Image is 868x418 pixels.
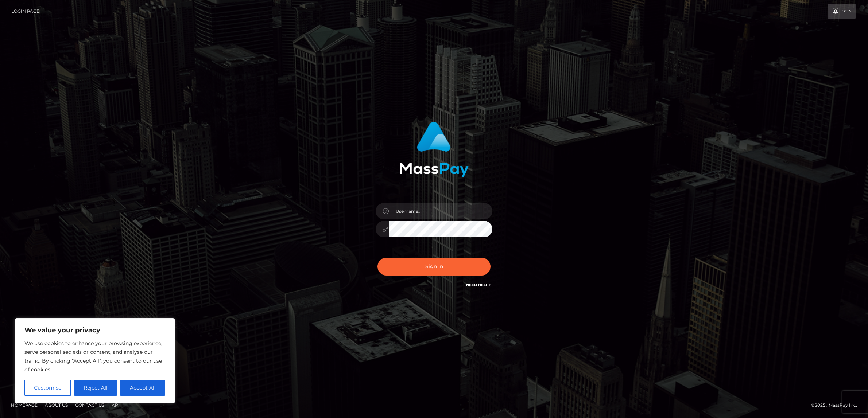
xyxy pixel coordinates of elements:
p: We use cookies to enhance your browsing experience, serve personalised ads or content, and analys... [24,339,165,374]
div: © 2025 , MassPay Inc. [811,401,863,409]
a: API [109,399,123,411]
p: We value your privacy [24,326,165,335]
a: Homepage [8,399,40,411]
button: Accept All [120,380,165,396]
img: MassPay Login [399,122,469,177]
button: Sign in [377,258,491,276]
a: Need Help? [466,282,491,287]
input: Username... [389,203,492,219]
div: We value your privacy [15,318,175,403]
button: Customise [24,380,71,396]
a: Login Page [11,4,39,19]
a: Contact Us [72,399,107,411]
a: Login [828,4,856,19]
button: Reject All [74,380,117,396]
a: About Us [42,399,71,411]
